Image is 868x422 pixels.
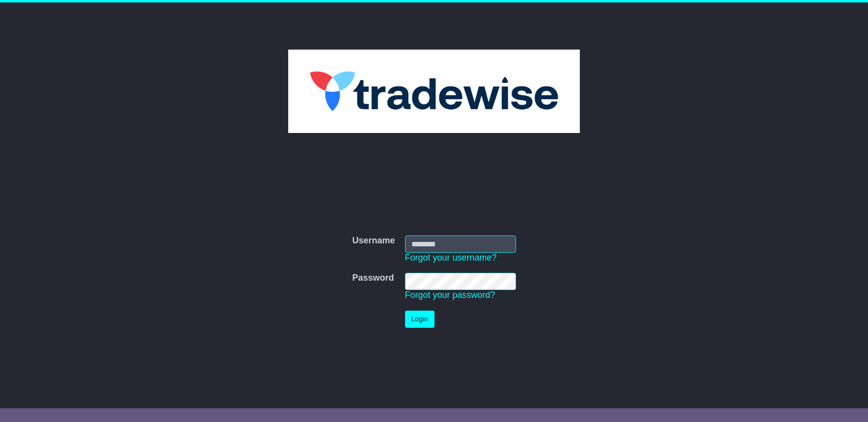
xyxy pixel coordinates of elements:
img: Tradewise Global Logistics [288,50,580,133]
a: Forgot your username? [405,253,497,263]
label: Username [352,236,395,246]
label: Password [352,273,394,284]
a: Forgot your password? [405,290,495,300]
button: Login [405,311,434,328]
